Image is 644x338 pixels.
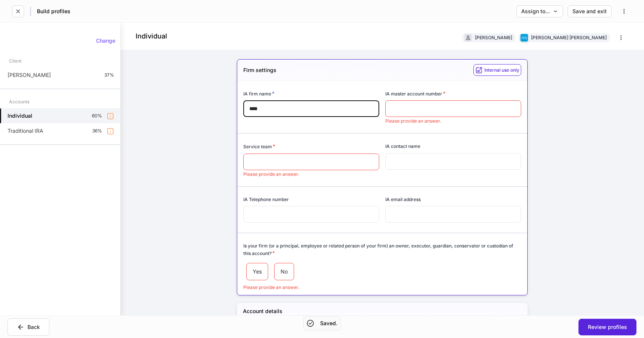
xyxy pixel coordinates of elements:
[243,90,275,97] h6: IA firm name
[243,196,289,203] h6: IA Telephone number
[9,54,21,68] div: Client
[37,8,70,15] h5: Build profiles
[484,66,519,74] h6: Internal use only
[8,112,32,120] h5: Individual
[516,5,563,17] button: Assign to...
[320,320,337,327] h5: Saved.
[385,143,420,150] h6: IA contact name
[92,128,102,134] p: 36%
[9,95,29,108] div: Accounts
[475,34,512,41] div: [PERSON_NAME]
[243,143,275,150] h6: Service team
[521,9,558,14] div: Assign to...
[531,34,607,41] div: [PERSON_NAME] [PERSON_NAME]
[17,323,40,331] div: Back
[588,324,627,330] div: Review profiles
[8,71,51,79] p: [PERSON_NAME]
[243,242,521,257] h6: Is your firm (or a principal, employee or related person of your firm) an owner, executor, guardi...
[578,319,636,335] button: Review profiles
[243,171,379,177] p: Please provide an answer.
[385,118,521,124] p: Please provide an answer.
[136,32,167,41] h4: Individual
[96,38,115,43] div: Change
[385,90,446,97] h6: IA master account number
[385,196,421,203] h6: IA email address
[243,284,521,290] p: Please provide an answer.
[8,318,49,336] button: Back
[92,113,102,119] p: 60%
[520,34,528,41] img: charles-schwab-BFYFdbvS.png
[243,307,282,315] h5: Account details
[568,5,612,17] button: Save and exit
[104,72,114,78] p: 37%
[8,127,43,135] p: Traditional IRA
[572,9,607,14] div: Save and exit
[243,66,276,74] h5: Firm settings
[91,35,120,47] button: Change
